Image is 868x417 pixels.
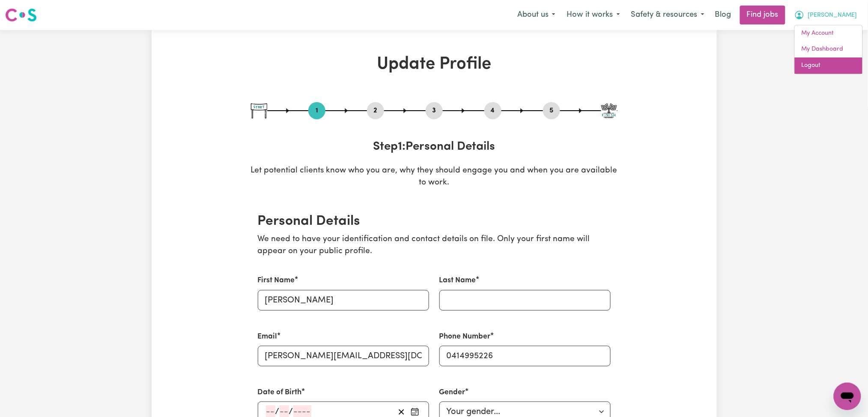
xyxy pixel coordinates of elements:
label: Email [258,331,277,342]
button: My Account [789,6,863,24]
label: Gender [439,387,465,398]
button: Go to step 4 [484,105,501,116]
p: Let potential clients know who you are, why they should engage you and when you are available to ... [251,165,617,190]
label: Date of Birth [258,387,302,398]
span: [PERSON_NAME] [808,11,857,20]
label: Phone Number [439,331,491,342]
button: Go to step 1 [308,105,325,116]
button: Go to step 3 [426,105,443,116]
div: My Account [794,25,863,74]
a: Careseekers logo [5,5,37,25]
button: Go to step 2 [367,105,384,116]
button: About us [512,6,561,24]
h1: Update Profile [251,54,617,75]
button: Go to step 5 [543,105,560,116]
label: First Name [258,275,295,286]
a: Find jobs [740,6,785,24]
span: / [289,407,293,417]
a: Logout [795,57,862,74]
h3: Step 1 : Personal Details [251,140,617,154]
button: How it works [561,6,626,24]
label: Last Name [439,275,476,286]
a: My Dashboard [795,41,862,57]
p: We need to have your identification and contact details on file. Only your first name will appear... [258,233,611,258]
button: Safety & resources [626,6,710,24]
h2: Personal Details [258,213,611,230]
a: My Account [795,25,862,42]
a: Blog [710,6,737,24]
img: Careseekers logo [5,7,37,23]
iframe: Button to launch messaging window [834,383,861,410]
span: / [275,407,280,417]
